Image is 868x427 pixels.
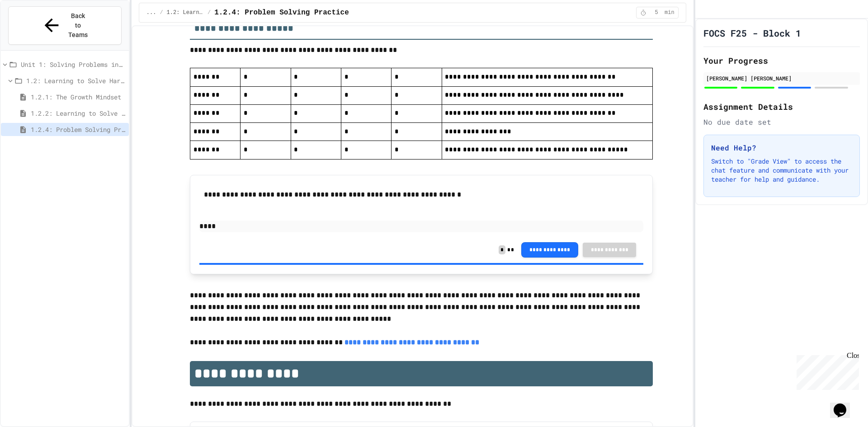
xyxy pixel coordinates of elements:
[21,60,125,69] span: Unit 1: Solving Problems in Computer Science
[214,7,349,18] span: 1.2.4: Problem Solving Practice
[167,9,204,16] span: 1.2: Learning to Solve Hard Problems
[208,9,211,16] span: /
[793,352,859,390] iframe: chat widget
[31,125,125,134] span: 1.2.4: Problem Solving Practice
[703,117,860,127] div: No due date set
[830,391,859,418] iframe: chat widget
[649,9,664,16] span: 5
[4,4,62,57] div: Chat with us now!Close
[711,142,852,153] h3: Need Help?
[711,157,852,184] p: Switch to "Grade View" to access the chat feature and communicate with your teacher for help and ...
[8,6,122,45] button: Back to Teams
[703,100,860,113] h2: Assignment Details
[703,54,860,67] h2: Your Progress
[703,27,801,39] h1: FOCS F25 - Block 1
[665,9,675,16] span: min
[26,76,125,85] span: 1.2: Learning to Solve Hard Problems
[31,92,125,102] span: 1.2.1: The Growth Mindset
[706,74,857,82] div: [PERSON_NAME] [PERSON_NAME]
[31,108,125,118] span: 1.2.2: Learning to Solve Hard Problems
[146,9,156,16] span: ...
[67,11,89,40] span: Back to Teams
[160,9,163,16] span: /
